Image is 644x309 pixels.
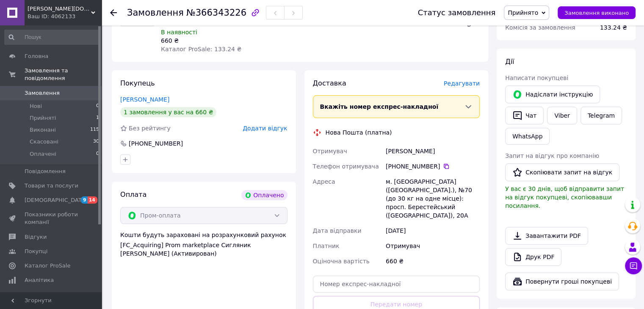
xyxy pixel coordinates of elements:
span: Оплачені [30,150,56,158]
span: 30 [93,138,99,146]
span: Замовлення [127,8,184,18]
div: Ваш ID: 4062133 [28,13,102,20]
span: Повідомлення [25,168,66,175]
span: Головна [25,52,48,60]
span: Доставка [313,79,346,87]
span: Комісія за замовлення [505,24,575,31]
span: Виконані [30,126,56,134]
span: 9 [81,196,88,204]
span: Додати відгук [243,125,287,132]
button: Чат з покупцем [625,257,642,274]
div: [PERSON_NAME] [384,143,481,159]
input: Пошук [4,30,100,45]
span: Покупці [25,248,47,255]
span: У вас є 30 днів, щоб відправити запит на відгук покупцеві, скопіювавши посилання. [505,185,624,209]
span: Скасовані [30,138,58,146]
span: 0 [96,150,99,158]
button: Надіслати інструкцію [505,86,600,103]
span: Редагувати [444,80,480,87]
button: Замовлення виконано [558,6,636,19]
span: 115 [90,126,99,134]
span: Оплата [120,190,146,199]
div: Повернутися назад [110,8,117,17]
a: WhatsApp [505,128,550,145]
span: Платник [313,243,340,249]
div: Нова Пошта (платна) [323,128,394,137]
div: Статус замовлення [418,8,496,17]
button: Повернути гроші покупцеві [505,273,619,290]
span: В наявності [161,29,197,36]
span: Замовлення та повідомлення [25,67,102,82]
a: Telegram [580,107,622,124]
span: Нові [30,102,42,110]
span: Без рейтингу [129,125,171,132]
span: Isaac.shop [28,5,91,13]
div: [FC_Acquiring] Prom marketplace Сигляник [PERSON_NAME] (Активирован) [120,241,287,258]
button: Чат [505,107,544,124]
span: 133.24 ₴ [600,24,627,31]
span: Дії [505,58,514,66]
span: Товари та послуги [25,182,78,190]
span: Каталог ProSale [25,262,70,270]
a: Друк PDF [505,248,561,266]
div: 660 ₴ [384,254,481,269]
span: Каталог ProSale: 133.24 ₴ [161,46,241,52]
span: Інструменти веб-майстра та SEO [25,291,78,306]
div: Отримувач [384,238,481,254]
span: Адреса [313,178,335,185]
span: 1 [96,114,99,122]
span: 14 [88,196,97,204]
div: [PHONE_NUMBER] [128,139,184,148]
a: Viber [547,107,577,124]
span: [DEMOGRAPHIC_DATA] [25,196,87,204]
span: Покупець [120,79,155,87]
span: Прийнято [508,9,538,16]
div: [DATE] [384,223,481,238]
input: Номер експрес-накладної [313,276,480,292]
div: Кошти будуть зараховані на розрахунковий рахунок [120,231,287,258]
span: Прийняті [30,114,56,122]
span: 0 [96,102,99,110]
div: м. [GEOGRAPHIC_DATA] ([GEOGRAPHIC_DATA].), №70 (до 30 кг на одне місце): просп. Берестейський ([G... [384,174,481,223]
span: Замовлення виконано [564,10,629,16]
span: Вкажіть номер експрес-накладної [320,103,439,110]
span: Написати покупцеві [505,74,568,81]
div: 1 замовлення у вас на 660 ₴ [120,107,216,117]
span: №366343226 [186,8,246,18]
div: 660 ₴ [161,36,263,45]
span: Відгуки [25,233,47,241]
span: Замовлення [25,89,60,97]
button: Скопіювати запит на відгук [505,163,619,181]
span: Оціночна вартість [313,258,370,265]
span: Показники роботи компанії [25,211,78,226]
span: Дата відправки [313,227,362,234]
div: [PHONE_NUMBER] [386,162,480,171]
span: Телефон отримувача [313,163,379,170]
a: Завантажити PDF [505,227,588,245]
a: [PERSON_NAME] [120,96,169,103]
span: Запит на відгук про компанію [505,152,599,159]
span: Отримувач [313,148,347,154]
div: Оплачено [241,190,287,200]
span: Аналітика [25,276,54,284]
